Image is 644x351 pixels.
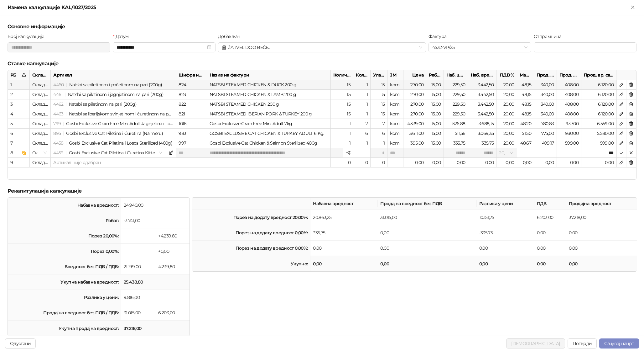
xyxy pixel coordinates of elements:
div: 20,00 [496,138,517,148]
div: 51,50 [517,129,534,138]
span: 4460 | Natsbi sa piletinom i pačetinom na pari (200g) [53,82,162,88]
div: 511,56 [444,129,468,138]
div: 1 [10,81,16,88]
div: Складиште [30,80,51,90]
td: Вредност без ПДВ / ПДВ: [8,259,121,274]
div: 20,00 [496,129,517,138]
div: 15 [371,80,387,90]
th: Разлика у цени [477,198,534,210]
div: 340,00 [534,109,557,119]
div: 229,50 [444,99,468,109]
td: 0,00 [534,241,566,256]
div: 599,00 [557,138,581,148]
div: 4.339,00 [403,119,427,129]
span: 895 [53,130,61,136]
td: 9.816,00 [121,290,156,305]
div: 930,00 [557,129,581,138]
div: 1 [353,90,371,99]
div: 15 [371,109,387,119]
div: 20,00 [496,109,517,119]
div: 1 [371,138,387,148]
span: Складиште [32,148,48,157]
span: 799 | Gosbi Exclusive Grain Free Mini Adult Jagnjetina i Losos (Na meru) [53,121,198,126]
span: Gosbi Exclusive Cat Piletina i Ćuretina Kitten (400g) [53,148,164,157]
div: 15 [371,99,387,109]
td: 0,00 [477,256,534,271]
td: Порез на додату вредност 0,00%: [192,241,310,256]
div: 7 [371,119,387,129]
div: 823 [176,90,207,99]
label: Број калкулације [8,33,48,40]
label: Отпремница [534,33,565,40]
div: 0,00 [468,158,497,168]
button: Close [629,4,636,11]
td: Рабат: [8,213,121,228]
div: Наб. цена [444,70,468,80]
div: 3.688,15 [468,119,497,129]
div: NATSBI STEAMED IBERIAN PORK & TURKEY 200 g [207,109,331,119]
div: NATSBI STEAMED CHICKEN & DUCK 200 g [207,80,331,90]
div: Улазна кол. [371,70,387,80]
div: РБ [8,70,19,80]
span: ŽARVEL DOO BEČEJ [222,43,422,52]
div: 599,00 [581,138,616,148]
button: Одустани [5,338,36,348]
div: 6 [10,130,16,137]
div: 983 [176,129,207,138]
div: 1 [331,138,353,148]
td: Укупна набавна вредност: [8,274,121,290]
td: 0,00 [378,241,476,256]
div: 6 [353,129,371,138]
div: 20,00 [496,119,517,129]
td: Укупно: [192,256,310,271]
div: 15,00 [426,80,444,90]
div: 229,50 [444,80,468,90]
div: 270,00 [403,80,427,90]
div: Складиште [30,99,51,109]
div: 6.120,00 [581,80,616,90]
div: 499,17 [534,138,557,148]
span: 4461 [53,92,62,97]
div: Рабат % [426,70,444,80]
span: 4463 [53,111,63,117]
th: Продајна вредност без ПДВ [378,198,476,210]
div: Складиште [30,119,51,129]
div: 270,00 [403,99,427,109]
div: 48,67 [517,138,534,148]
div: 3.442,50 [468,80,497,90]
td: Укупна продајна вредност: [8,321,121,336]
div: 0 [331,158,353,168]
div: kom [387,99,403,109]
span: 4460 [53,82,64,88]
div: 5.580,00 [581,129,616,138]
th: Набавна вредност [310,198,378,210]
div: NATSBI STEAMED CHICKEN & LAMB 200 g [207,90,331,99]
td: 6.203,00 [534,210,566,225]
div: 270,00 [403,109,427,119]
div: 48,15 [517,99,534,109]
td: 4.239,80 [156,259,190,274]
td: 0,00 [566,225,637,241]
div: 6.120,00 [581,99,616,109]
td: -335,75 [477,225,534,241]
div: 340,00 [534,99,557,109]
div: 937,00 [557,119,581,129]
div: 1 [353,109,371,119]
td: Порез на додату вредност 20,00%: [192,210,310,225]
div: Gosbi Exclusive Cat Chicken & Salmon Sterilized 400g [207,138,331,148]
button: Сачувај нацрт [599,338,639,348]
label: Добављач [218,33,244,40]
div: Складиште [30,129,51,138]
div: 15 [371,90,387,99]
span: 4459 [53,150,63,156]
div: Измена калкулације KAL/1027/2025 [8,4,629,11]
input: Датум [117,44,205,51]
div: 1 [353,99,371,109]
div: 6.120,00 [581,109,616,119]
div: 1 [353,80,371,90]
div: 20,00 [496,99,517,109]
div: 8 [10,149,16,156]
th: Продајна вредност [566,198,637,210]
div: Маржа % [517,70,534,80]
td: 31.015,00 [378,210,476,225]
